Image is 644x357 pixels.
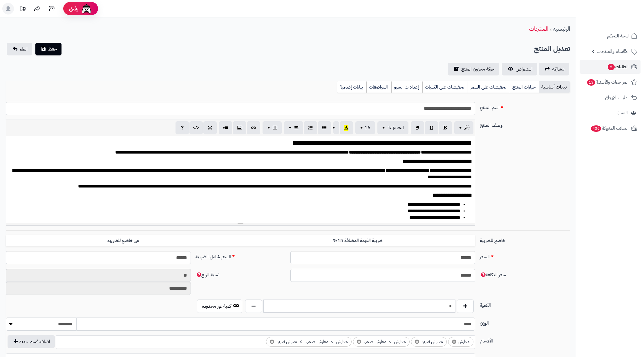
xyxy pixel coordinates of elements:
[553,24,570,33] a: الرئيسية
[270,340,274,344] span: ×
[477,251,572,260] label: السعر
[448,63,499,75] a: حركة مخزون المنتج
[580,29,641,43] a: لوحة التحكم
[539,81,570,93] a: بيانات أساسية
[580,91,641,104] a: طلبات الإرجاع
[8,335,55,348] button: اضافة قسم جديد
[607,63,629,71] span: الطلبات
[35,43,61,55] button: حفظ
[422,81,468,93] a: تخفيضات على الكميات
[607,32,629,40] span: لوحة التحكم
[266,337,352,347] li: مفارش > مفارش صيفي > مفرش نفرين
[337,81,366,93] a: بيانات إضافية
[357,340,361,344] span: ×
[477,318,572,327] label: الوزن
[468,81,510,93] a: تخفيضات على السعر
[448,337,473,347] li: مفارش
[415,340,419,344] span: ×
[552,66,565,73] span: مشاركه
[461,66,494,73] span: حركة مخزون المنتج
[411,337,447,347] li: مفارش نفرين
[365,124,370,131] span: 16
[591,125,601,132] span: 436
[608,64,615,70] span: 5
[580,121,641,135] a: السلات المتروكة436
[377,121,408,134] button: Tajawal
[502,63,537,75] a: استعراض
[6,235,240,247] label: غير خاضع للضريبه
[590,124,629,132] span: السلات المتروكة
[69,5,78,12] span: رفيق
[196,271,219,278] span: نسبة الربح
[20,46,28,53] span: الغاء
[477,102,572,111] label: اسم المنتج
[15,3,30,16] a: تحديثات المنصة
[597,47,629,55] span: الأقسام والمنتجات
[605,93,629,102] span: طلبات الإرجاع
[516,66,533,73] span: استعراض
[48,46,57,53] span: حفظ
[539,63,569,75] a: مشاركه
[534,43,570,55] h2: تعديل المنتج
[616,109,628,117] span: العملاء
[353,337,410,347] li: مفارش > مفارش صيفي
[529,24,548,33] a: المنتجات
[7,43,32,55] a: الغاء
[477,120,572,129] label: وصف المنتج
[240,235,475,247] label: ضريبة القيمة المضافة 15%
[81,3,92,15] img: ai-face.png
[477,235,572,244] label: خاضع للضريبة
[366,81,391,93] a: المواصفات
[510,81,539,93] a: خيارات المنتج
[580,75,641,89] a: المراجعات والأسئلة13
[587,79,595,86] span: 13
[355,121,375,134] button: 16
[477,335,572,345] label: الأقسام
[587,78,629,86] span: المراجعات والأسئلة
[480,271,506,278] span: سعر التكلفة
[580,106,641,120] a: العملاء
[193,251,288,260] label: السعر شامل الضريبة
[452,340,456,344] span: ×
[391,81,422,93] a: إعدادات السيو
[580,60,641,74] a: الطلبات5
[477,300,572,309] label: الكمية
[388,124,404,131] span: Tajawal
